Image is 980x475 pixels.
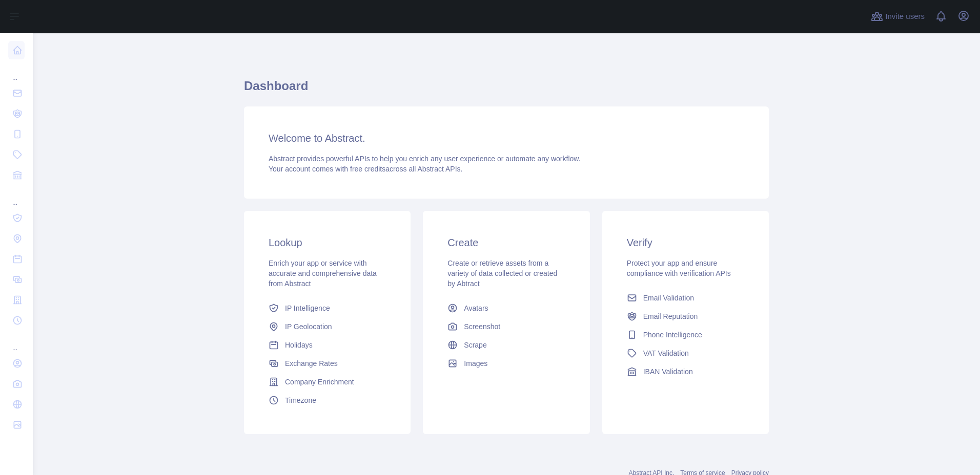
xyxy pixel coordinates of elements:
span: Protect your app and ensure compliance with verification APIs [627,259,731,277]
span: Exchange Rates [285,358,338,369]
span: Phone Intelligence [643,330,702,340]
a: Email Validation [623,289,748,307]
span: free credits [350,165,385,173]
div: ... [8,332,25,352]
span: IP Geolocation [285,321,332,332]
a: IBAN Validation [623,362,748,381]
span: Screenshot [464,321,500,332]
a: Timezone [264,391,390,409]
a: VAT Validation [623,344,748,362]
a: Company Enrichment [264,373,390,391]
span: Timezone [285,395,316,405]
a: Email Reputation [623,307,748,326]
span: Invite users [885,11,925,23]
h3: Create [447,235,565,250]
a: Screenshot [443,317,569,336]
div: ... [8,186,25,207]
div: ... [8,61,25,82]
h3: Lookup [269,235,386,250]
a: Exchange Rates [264,354,390,373]
h3: Verify [627,235,744,250]
a: IP Geolocation [264,317,390,336]
span: Avatars [464,303,488,313]
a: Phone Intelligence [623,326,748,344]
a: Images [443,354,569,373]
span: VAT Validation [643,348,689,358]
span: Company Enrichment [285,377,354,387]
span: IBAN Validation [643,366,693,377]
span: Enrich your app or service with accurate and comprehensive data from Abstract [269,259,377,288]
span: Email Validation [643,293,694,303]
span: Images [464,358,487,369]
span: Abstract provides powerful APIs to help you enrich any user experience or automate any workflow. [269,155,581,163]
span: Create or retrieve assets from a variety of data collected or created by Abtract [447,259,557,288]
a: Avatars [443,299,569,317]
a: IP Intelligence [264,299,390,317]
span: Holidays [285,340,313,350]
a: Scrape [443,336,569,354]
h1: Dashboard [244,78,769,102]
span: IP Intelligence [285,303,330,313]
span: Scrape [464,340,486,350]
h3: Welcome to Abstract. [269,131,744,145]
button: Invite users [869,8,927,25]
a: Holidays [264,336,390,354]
span: Your account comes with across all Abstract APIs. [269,165,462,173]
span: Email Reputation [643,311,698,321]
